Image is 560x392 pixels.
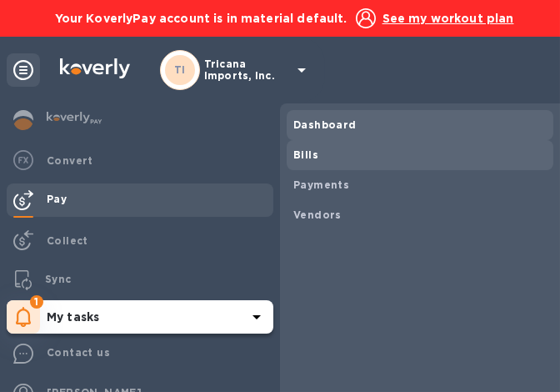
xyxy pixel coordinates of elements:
b: Contact us [47,346,110,359]
b: Bills [293,148,318,161]
p: Tricana Imports, Inc. [204,58,287,82]
b: Your KoverlyPay account is in material default. [55,12,347,25]
b: Dashboard [293,118,357,131]
b: My tasks [47,310,99,324]
b: TI [174,63,186,76]
b: Collect [47,234,88,247]
b: Vendors [293,209,342,221]
u: See my workout plan [382,12,514,25]
b: Pay [47,193,67,205]
img: Logo [60,58,130,78]
img: Foreign exchange [13,150,33,170]
div: Unpin categories [7,53,40,87]
b: Convert [47,154,93,167]
b: Payments [293,178,349,191]
b: Sync [45,273,72,285]
span: 1 [30,295,43,309]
